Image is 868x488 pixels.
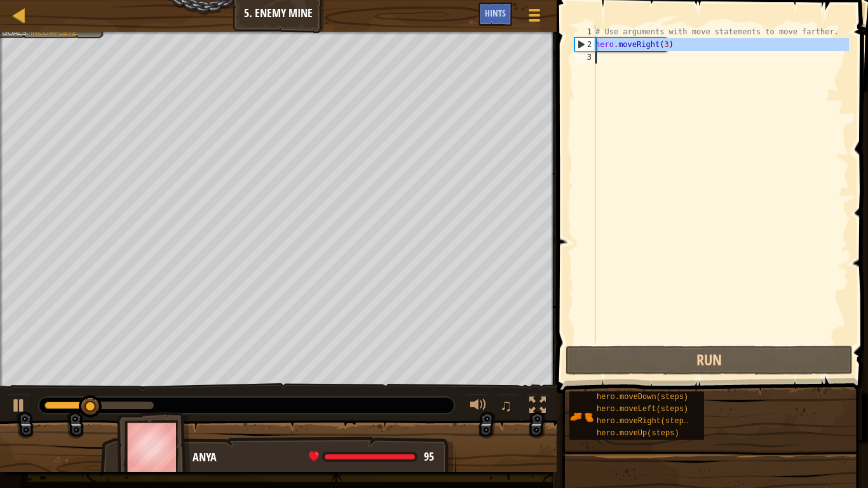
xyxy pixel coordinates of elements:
img: portrait.png [569,405,593,429]
div: 3 [574,51,595,64]
span: 95 [424,449,434,464]
span: hero.moveUp(steps) [597,429,679,438]
div: 2 [575,38,595,51]
span: hero.moveDown(steps) [597,393,688,402]
img: thang_avatar_frame.png [117,412,191,482]
button: Ctrl + P: Play [6,394,32,420]
button: Adjust volume [466,394,491,420]
button: Show game menu [519,3,550,32]
span: hero.moveLeft(steps) [597,405,688,414]
div: 1 [574,25,595,38]
span: Hints [485,7,506,19]
span: ♫ [500,396,513,415]
button: Run [566,346,853,375]
div: Anya [193,449,444,466]
div: health: 95 / 95 [309,451,434,463]
span: hero.moveRight(steps) [597,417,693,426]
button: Toggle fullscreen [525,394,550,420]
button: ♫ [498,394,519,420]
